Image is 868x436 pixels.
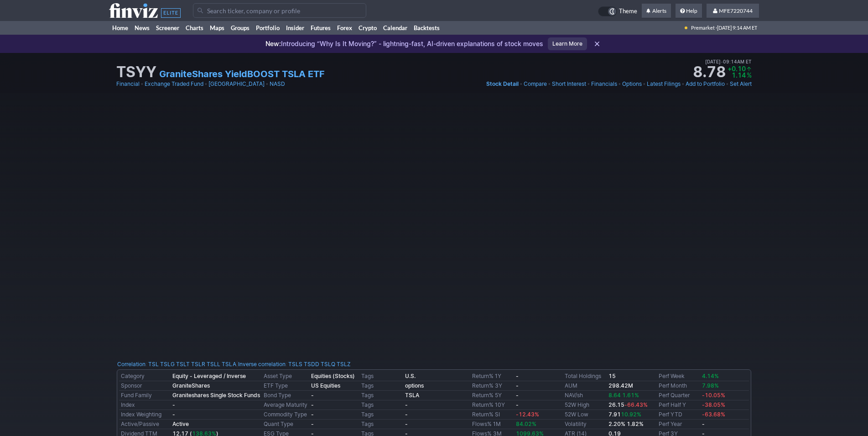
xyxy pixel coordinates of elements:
[470,372,514,381] td: Return% 1Y
[548,37,587,50] a: Learn More
[359,381,403,391] td: Tags
[563,400,607,410] td: 52W High
[657,372,700,381] td: Perf Week
[236,360,351,369] div: | :
[524,79,547,89] a: Compare
[405,420,408,427] b: -
[334,21,355,35] a: Forex
[621,411,641,418] span: 10.92%
[563,410,607,420] td: 52W Low
[405,373,416,379] a: U.S.
[172,382,210,389] b: GraniteShares
[608,373,616,379] b: 15
[516,401,519,408] b: -
[702,420,705,427] b: -
[608,401,648,408] b: 26.15
[747,71,752,79] span: %
[676,4,702,18] a: Help
[145,79,203,89] a: Exchange Traded Fund
[253,21,283,35] a: Portfolio
[262,410,309,420] td: Commodity Type
[405,392,419,399] a: TSLA
[262,372,309,381] td: Asset Type
[657,391,700,400] td: Perf Quarter
[304,360,319,369] a: TSDD
[702,411,725,418] span: -63.68%
[380,21,411,35] a: Calendar
[359,391,403,400] td: Tags
[693,65,726,79] strong: 8.78
[359,420,403,429] td: Tags
[159,68,325,80] a: GraniteShares YieldBOOST TSLA ETF
[265,39,543,48] p: Introducing “Why Is It Moving?” - lightning-fast, AI-driven explanations of stock moves
[516,392,519,399] b: -
[608,382,633,389] b: 298.42M
[587,79,590,89] span: •
[702,373,719,379] span: 4.14%
[591,79,617,89] a: Financials
[262,391,309,400] td: Bond Type
[238,361,286,368] a: Inverse correlation
[265,79,269,89] span: •
[140,79,144,89] span: •
[116,65,156,79] h1: TSYY
[647,79,681,89] a: Latest Filings
[148,360,159,369] a: TSL
[719,7,753,14] span: MFE7220744
[207,21,228,35] a: Maps
[311,420,314,427] b: -
[191,360,205,369] a: TSLR
[117,360,236,369] div: :
[470,400,514,410] td: Return% 10Y
[288,360,302,369] a: TSLS
[411,21,443,35] a: Backtests
[520,79,523,89] span: •
[707,4,759,18] a: MFE7220744
[119,420,171,429] td: Active/Passive
[486,80,519,87] span: Stock Detail
[355,21,380,35] a: Crypto
[311,382,340,389] b: US Equities
[283,21,307,35] a: Insider
[117,361,146,368] a: Correlation
[516,411,539,418] span: -12.43%
[262,400,309,410] td: Average Maturity
[405,411,408,418] b: -
[705,58,752,66] span: [DATE] 09:14AM ET
[405,382,424,389] a: options
[516,373,519,379] b: -
[172,411,175,418] b: -
[470,391,514,400] td: Return% 5Y
[622,79,642,89] a: Options
[732,71,746,79] span: 1.14
[270,79,285,89] a: NASD
[119,372,171,381] td: Category
[311,401,314,408] b: -
[563,372,607,381] td: Total Holdings
[176,360,190,369] a: TSLT
[119,400,171,410] td: Index
[726,79,729,89] span: •
[359,372,403,381] td: Tags
[619,6,637,16] span: Theme
[160,360,175,369] a: TSLG
[548,79,551,89] span: •
[608,411,641,418] b: 7.91
[119,391,171,400] td: Fund Family
[405,401,408,408] b: -
[552,79,586,89] a: Short Interest
[265,40,281,47] span: New:
[131,21,153,35] a: News
[311,392,314,399] b: -
[262,381,309,391] td: ETF Type
[563,381,607,391] td: AUM
[359,410,403,420] td: Tags
[702,382,719,389] span: 7.98%
[486,79,519,89] a: Stock Detail
[647,80,681,87] span: Latest Filings
[182,21,207,35] a: Charts
[311,373,355,379] b: Equities (Stocks)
